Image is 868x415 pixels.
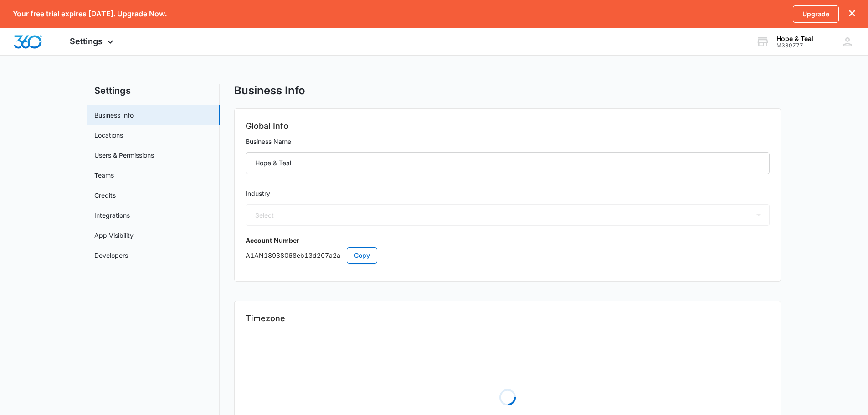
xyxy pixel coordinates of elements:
button: Copy [347,247,377,264]
h2: Global Info [246,120,770,133]
h1: Business Info [234,84,305,97]
p: A1AN18938068eb13d207a2a [246,247,770,264]
button: dismiss this dialog [849,10,855,18]
a: Users & Permissions [94,150,154,160]
div: account name [776,35,813,42]
div: Settings [56,28,129,55]
div: account id [776,42,813,49]
h2: Timezone [246,312,770,325]
a: Business Info [94,110,134,120]
h2: Settings [87,84,220,97]
a: Integrations [94,210,130,220]
span: Settings [70,36,103,46]
a: Upgrade [793,5,839,23]
a: App Visibility [94,231,134,240]
label: Industry [246,189,770,199]
span: Copy [354,251,370,261]
a: Credits [94,190,116,200]
a: Locations [94,130,123,140]
strong: Account Number [246,236,299,244]
p: Your free trial expires [DATE]. Upgrade Now. [13,10,167,18]
label: Business Name [246,137,770,147]
a: Teams [94,170,114,180]
a: Developers [94,251,128,260]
